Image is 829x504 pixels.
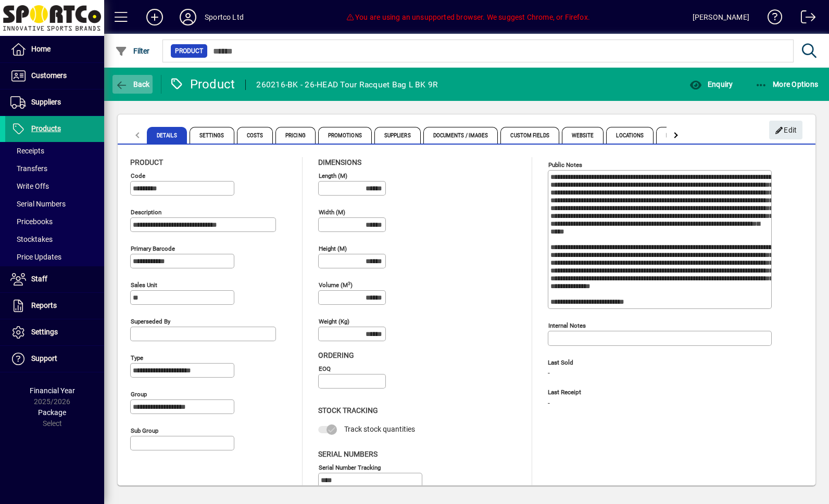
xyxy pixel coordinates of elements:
[5,293,104,319] a: Reports
[793,2,816,36] a: Logout
[190,127,234,144] span: Settings
[31,45,51,53] span: Home
[5,195,104,213] a: Serial Numbers
[131,391,147,398] mat-label: Group
[131,172,145,179] mat-label: Code
[5,319,104,345] a: Settings
[131,281,157,289] mat-label: Sales unit
[112,42,153,60] button: Filter
[755,80,819,88] span: More Options
[319,318,349,325] mat-label: Weight (Kg)
[131,209,161,216] mat-label: Description
[562,127,604,144] span: Website
[318,351,354,359] span: Ordering
[112,75,153,94] button: Back
[693,9,749,25] div: [PERSON_NAME]
[31,301,57,309] span: Reports
[175,46,203,56] span: Product
[31,328,58,336] span: Settings
[5,266,104,292] a: Staff
[423,127,498,144] span: Documents / Images
[131,318,170,325] mat-label: Superseded by
[31,275,47,283] span: Staff
[10,182,49,190] span: Write Offs
[31,98,61,106] span: Suppliers
[374,127,421,144] span: Suppliers
[147,127,187,144] span: Details
[131,245,175,252] mat-label: Primary barcode
[31,354,57,363] span: Support
[5,36,104,62] a: Home
[131,427,158,434] mat-label: Sub group
[548,399,550,408] span: -
[319,209,345,216] mat-label: Width (m)
[205,9,244,25] div: Sportco Ltd
[115,47,150,55] span: Filter
[548,161,582,169] mat-label: Public Notes
[256,76,438,93] div: 260216-BK - 26-HEAD Tour Racquet Bag L BK 9R
[318,127,372,144] span: Promotions
[138,8,171,27] button: Add
[319,172,347,179] mat-label: Length (m)
[5,160,104,177] a: Transfers
[548,369,550,378] span: -
[104,75,161,94] app-page-header-button: Back
[115,80,150,88] span: Back
[656,127,700,144] span: Prompts
[319,245,347,252] mat-label: Height (m)
[548,359,704,366] span: Last Sold
[344,425,415,433] span: Track stock quantities
[5,63,104,89] a: Customers
[237,127,273,144] span: Costs
[606,127,654,144] span: Locations
[348,280,350,286] sup: 3
[10,217,53,226] span: Pricebooks
[5,177,104,195] a: Write Offs
[5,346,104,372] a: Support
[346,13,590,21] span: You are using an unsupported browser. We suggest Chrome, or Firefox.
[687,75,735,94] button: Enquiry
[319,281,353,289] mat-label: Volume (m )
[760,2,783,36] a: Knowledge Base
[318,450,378,458] span: Serial Numbers
[318,406,378,415] span: Stock Tracking
[169,76,235,93] div: Product
[10,253,61,261] span: Price Updates
[10,235,53,243] span: Stocktakes
[171,8,205,27] button: Profile
[500,127,559,144] span: Custom Fields
[30,386,75,395] span: Financial Year
[130,158,163,166] span: Product
[10,164,47,173] span: Transfers
[275,127,316,144] span: Pricing
[131,354,143,361] mat-label: Type
[548,322,586,329] mat-label: Internal Notes
[5,230,104,248] a: Stocktakes
[775,122,797,139] span: Edit
[752,75,821,94] button: More Options
[689,80,733,88] span: Enquiry
[5,248,104,266] a: Price Updates
[5,89,104,115] a: Suppliers
[318,158,361,166] span: Dimensions
[38,408,66,417] span: Package
[10,147,44,155] span: Receipts
[319,365,331,372] mat-label: EOQ
[31,71,67,80] span: Customers
[5,142,104,160] a: Receipts
[5,213,104,230] a: Pricebooks
[769,121,802,139] button: Edit
[319,463,381,471] mat-label: Serial Number tracking
[31,124,61,133] span: Products
[548,389,704,396] span: Last Receipt
[10,200,66,208] span: Serial Numbers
